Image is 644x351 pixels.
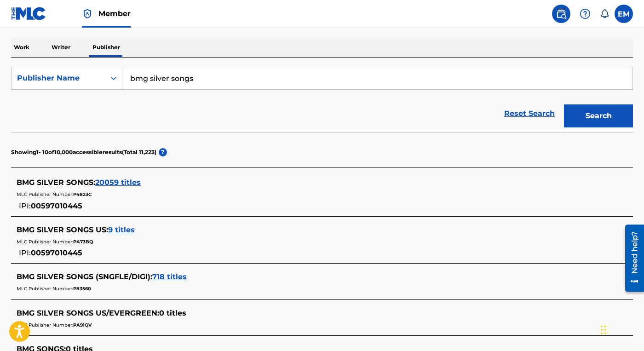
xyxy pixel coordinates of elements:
img: help [580,8,591,19]
button: Search [564,104,633,127]
span: IPI: [19,201,31,210]
a: Reset Search [500,104,559,124]
img: search [556,8,567,19]
iframe: Chat Widget [598,307,644,351]
span: 718 titles [152,272,187,281]
span: MLC Publisher Number: [17,322,73,328]
p: Showing 1 - 10 of 10,000 accessible results (Total 11,223 ) [11,148,156,156]
span: BMG SILVER SONGS : [17,178,95,187]
p: Writer [49,38,73,57]
span: 9 titles [108,225,135,234]
p: Publisher [90,38,123,57]
span: 00597010445 [31,248,82,257]
span: MLC Publisher Number: [17,239,73,245]
p: Work [11,38,32,57]
img: MLC Logo [11,7,46,20]
div: Publisher Name [17,73,100,84]
span: MLC Publisher Number: [17,191,73,197]
div: Help [576,5,594,23]
span: BMG SILVER SONGS US/EVERGREEN : [17,309,159,317]
span: P4823C [73,191,92,197]
a: Public Search [552,5,570,23]
span: 00597010445 [31,201,82,210]
div: Notifications [600,9,609,18]
span: Member [98,8,131,19]
span: 0 titles [159,309,186,317]
span: BMG SILVER SONGS US : [17,225,108,234]
iframe: Resource Center [618,221,644,295]
img: Top Rightsholder [82,8,93,19]
span: MLC Publisher Number: [17,286,73,292]
span: BMG SILVER SONGS (SNGFLE/DIGI) : [17,272,152,281]
div: Drag [601,316,606,344]
span: ? [159,148,167,156]
span: PA73BQ [73,239,93,245]
form: Search Form [11,67,633,132]
span: 20059 titles [95,178,141,187]
span: PA91QV [73,322,92,328]
span: IPI: [19,248,31,257]
span: P83560 [73,286,91,292]
div: User Menu [615,5,633,23]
